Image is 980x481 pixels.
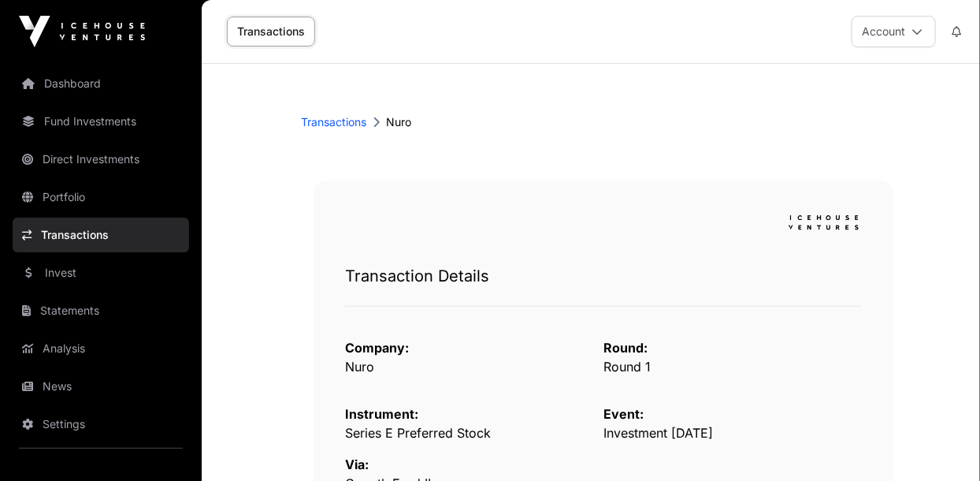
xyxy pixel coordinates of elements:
[13,255,189,290] a: Invest
[603,425,713,441] span: Investment [DATE]
[345,457,369,472] span: Via:
[603,340,648,356] span: Round:
[345,425,491,441] span: Series E Preferred Stock
[13,142,189,177] a: Direct Investments
[13,331,189,366] a: Analysis
[301,114,881,130] div: Nuro
[13,66,189,101] a: Dashboard
[13,407,189,442] a: Settings
[13,104,189,139] a: Fund Investments
[13,218,189,252] a: Transactions
[786,212,862,233] img: logo
[345,265,862,287] h1: Transaction Details
[345,359,374,375] a: Nuro
[901,405,980,481] iframe: Chat Widget
[301,114,366,130] a: Transactions
[19,16,145,47] img: Icehouse Ventures Logo
[603,359,651,375] span: Round 1
[345,340,409,356] span: Company:
[227,17,315,47] a: Transactions
[13,180,189,214] a: Portfolio
[603,406,644,422] span: Event:
[13,369,189,404] a: News
[345,406,418,422] span: Instrument:
[13,293,189,328] a: Statements
[852,16,936,47] button: Account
